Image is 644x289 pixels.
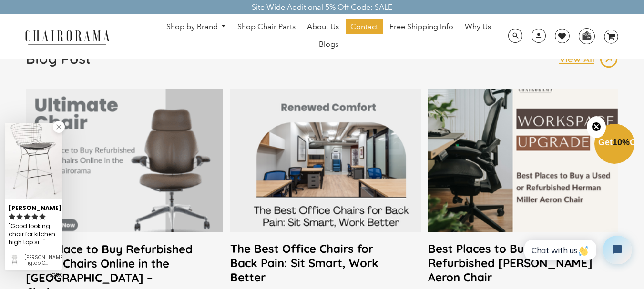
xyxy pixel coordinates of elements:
svg: rating icon full [39,213,46,220]
span: About Us [307,22,339,32]
svg: rating icon full [9,213,15,220]
img: WhatsApp_Image_2024-07-12_at_16.23.01.webp [579,29,594,43]
svg: rating icon full [31,213,38,220]
a: Shop by Brand [162,20,231,34]
span: Blogs [319,40,338,50]
span: Get Off [598,138,642,147]
a: Shop Chair Parts [233,19,300,34]
a: Best Places to Buy a Used or Refurbished [PERSON_NAME] Aeron Chair [428,241,618,284]
span: Shop Chair Parts [237,22,296,32]
button: Close teaser [587,116,606,138]
a: Free Shipping Info [385,19,458,34]
a: The Best Office Chairs for Back Pain: Sit Smart, Work Better [230,241,420,284]
div: Harry Bertioa Higtop Chair (Renewed) [24,255,58,266]
svg: rating icon full [24,213,31,220]
img: chairorama [20,29,115,45]
img: Jenny G. review of Harry Bertioa Higtop Chair (Renewed) [5,123,62,199]
span: Contact [350,22,378,32]
span: 10% [613,138,630,147]
a: Contact [346,19,383,34]
div: Get10%OffClose teaser [594,125,634,165]
a: About Us [302,19,344,34]
iframe: Tidio Chat [514,228,640,272]
nav: DesktopNavigation [155,19,502,54]
a: Blogs [314,37,343,52]
span: Free Shipping Info [389,22,453,32]
div: [PERSON_NAME] [9,200,58,212]
div: Good looking chair for kitchen high top sittings. [9,221,58,248]
svg: rating icon full [16,213,23,220]
a: Why Us [460,19,496,34]
span: Why Us [465,22,491,32]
